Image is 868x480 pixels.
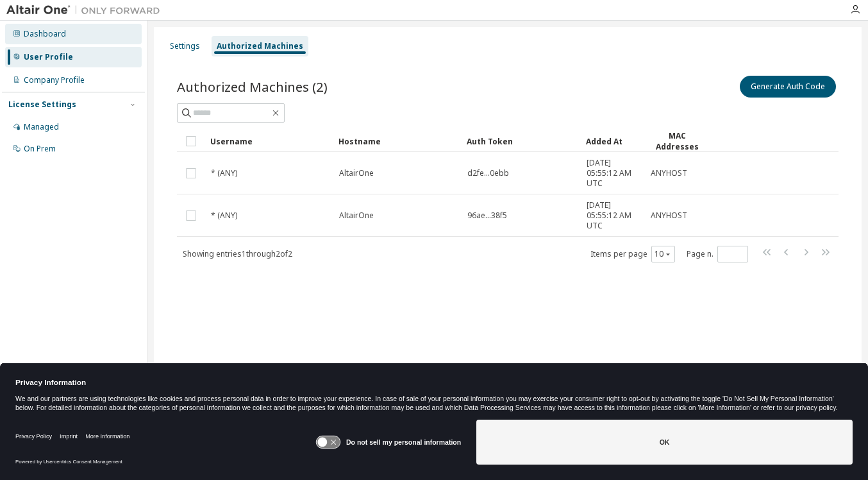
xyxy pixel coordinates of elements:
div: Username [210,131,328,151]
span: Showing entries 1 through 2 of 2 [183,248,292,259]
span: Authorized Machines (2) [177,78,328,96]
span: * (ANY) [211,210,237,221]
span: Items per page [590,246,675,262]
span: ANYHOST [651,210,687,221]
span: [DATE] 05:55:12 AM UTC [587,200,639,231]
button: Generate Auth Code [740,76,836,98]
div: Authorized Machines [217,41,303,51]
div: Company Profile [24,75,85,85]
span: ANYHOST [651,168,687,178]
span: AltairOne [339,210,374,221]
span: AltairOne [339,168,374,178]
div: Added At [586,131,640,151]
span: [DATE] 05:55:12 AM UTC [587,158,639,189]
span: Page n. [687,246,748,262]
div: Auth Token [467,131,576,151]
button: 10 [655,249,672,259]
div: Hostname [338,131,456,151]
img: Altair One [6,4,167,17]
div: MAC Addresses [650,130,704,152]
span: d2fe...0ebb [467,168,509,178]
div: License Settings [8,99,76,110]
span: 96ae...38f5 [467,210,507,221]
span: * (ANY) [211,168,237,178]
div: Managed [24,122,59,132]
div: User Profile [24,52,73,62]
div: Dashboard [24,29,66,39]
div: Settings [170,41,200,51]
div: On Prem [24,144,56,154]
